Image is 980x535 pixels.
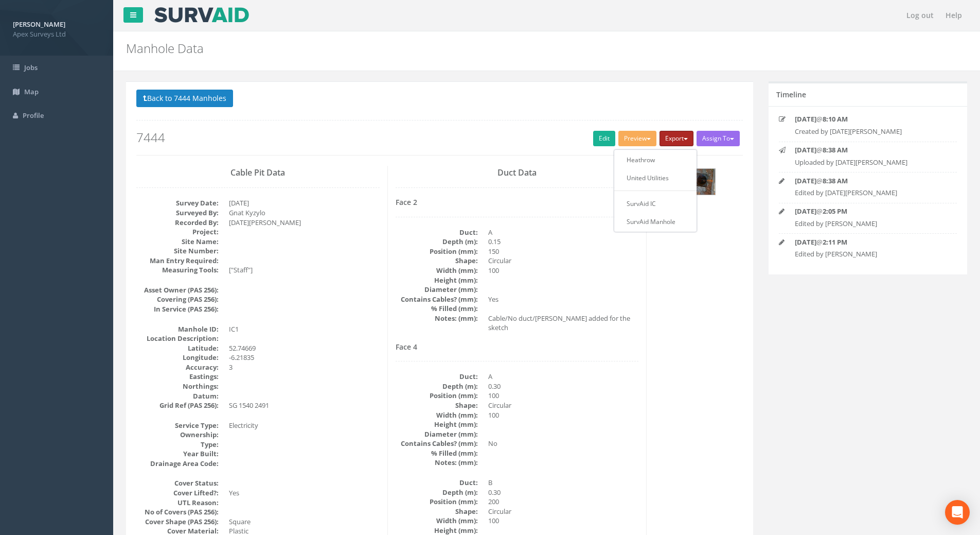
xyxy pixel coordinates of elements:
[396,256,478,266] dt: Shape:
[396,266,478,275] dt: Width (mm):
[396,285,478,295] dt: Diameter (mm):
[136,265,219,275] dt: Measuring Tools:
[229,343,380,353] dd: 52.74669
[136,343,219,353] dt: Latitude:
[24,87,39,96] span: Map
[24,63,38,72] span: Jobs
[229,488,380,498] dd: Yes
[136,285,219,295] dt: Asset Owner (PAS 256):
[136,353,219,363] dt: Longitude:
[396,228,478,237] dt: Duct:
[396,420,478,429] dt: Height (mm):
[136,227,219,237] dt: Project:
[795,219,941,229] p: Edited by [PERSON_NAME]
[396,488,478,497] dt: Depth (m):
[13,20,65,29] strong: [PERSON_NAME]
[136,440,219,450] dt: Type:
[229,198,380,208] dd: [DATE]
[229,401,380,410] dd: SG 1540 2491
[136,198,219,208] dt: Survey Date:
[13,17,100,39] a: [PERSON_NAME] Apex Surveys Ltd
[136,324,219,334] dt: Manhole ID:
[136,168,380,178] h3: Cable Pit Data
[229,208,380,218] dd: Gnat Kyzylo
[396,382,478,391] dt: Depth (m):
[488,391,639,401] dd: 100
[488,237,639,247] dd: 0.15
[488,488,639,497] dd: 0.30
[396,237,478,247] dt: Depth (m):
[396,429,478,439] dt: Diameter (mm):
[488,247,639,256] dd: 150
[488,410,639,420] dd: 100
[396,343,639,351] h4: Face 4
[795,206,816,216] strong: [DATE]
[593,131,615,146] a: Edit
[488,314,639,333] dd: Cable/No duct/[PERSON_NAME] added for the sketch
[488,256,639,266] dd: Circular
[229,265,380,275] dd: ["Staff"]
[136,498,219,508] dt: UTL Reason:
[136,459,219,469] dt: Drainage Area Code:
[396,401,478,410] dt: Shape:
[488,478,639,488] dd: B
[396,275,478,285] dt: Height (mm):
[396,372,478,382] dt: Duct:
[795,145,816,154] strong: [DATE]
[488,228,639,237] dd: A
[229,324,380,334] dd: IC1
[396,168,639,178] h3: Duct Data
[689,169,715,195] img: 811e6d33-0d14-6e97-4327-8fbbe81e8026_5186c744-fd5e-8fa1-dfde-a8bcca84001d_thumb.jpg
[396,478,478,488] dt: Duct:
[136,237,219,247] dt: Site Name:
[488,439,639,448] dd: No
[488,295,639,304] dd: Yes
[488,382,639,391] dd: 0.30
[396,304,478,314] dt: % Filled (mm):
[136,256,219,266] dt: Man Entry Required:
[13,29,100,39] span: Apex Surveys Ltd
[136,488,219,498] dt: Cover Lifted?:
[823,176,848,185] strong: 8:38 AM
[136,372,219,382] dt: Eastings:
[795,176,941,186] p: @
[488,372,639,382] dd: A
[795,188,941,198] p: Edited by [DATE][PERSON_NAME]
[396,314,478,323] dt: Notes: (mm):
[776,91,806,98] h5: Timeline
[23,111,44,120] span: Profile
[823,114,848,124] strong: 8:10 AM
[136,430,219,440] dt: Ownership:
[136,449,219,459] dt: Year Built:
[136,401,219,410] dt: Grid Ref (PAS 256):
[823,237,847,247] strong: 2:11 PM
[126,42,825,55] h2: Manhole Data
[697,131,740,146] button: Assign To
[488,401,639,410] dd: Circular
[136,246,219,256] dt: Site Number:
[136,295,219,304] dt: Covering (PAS 256):
[396,295,478,304] dt: Contains Cables? (mm):
[396,198,639,206] h4: Face 2
[136,218,219,228] dt: Recorded By:
[229,218,380,228] dd: [DATE][PERSON_NAME]
[795,237,816,247] strong: [DATE]
[136,421,219,430] dt: Service Type:
[795,127,941,136] p: Created by [DATE][PERSON_NAME]
[616,152,694,168] a: Heathrow
[795,158,941,167] p: Uploaded by [DATE][PERSON_NAME]
[795,206,941,216] p: @
[136,478,219,488] dt: Cover Status:
[396,391,478,401] dt: Position (mm):
[136,507,219,517] dt: No of Covers (PAS 256):
[616,170,694,186] a: United Utilities
[396,507,478,516] dt: Shape:
[660,131,693,146] button: Export
[136,208,219,218] dt: Surveyed By:
[396,448,478,458] dt: % Filled (mm):
[795,237,941,247] p: @
[795,114,941,124] p: @
[823,145,848,154] strong: 8:38 AM
[396,247,478,256] dt: Position (mm):
[488,497,639,507] dd: 200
